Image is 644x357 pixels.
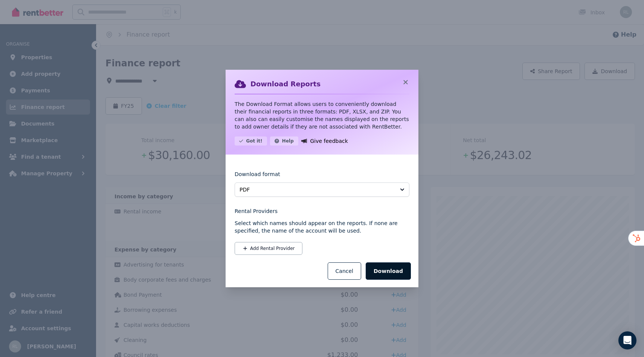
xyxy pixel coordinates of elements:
button: Got it! [235,136,267,146]
h2: Download Reports [250,79,320,89]
a: Give feedback [301,136,348,146]
div: Open Intercom Messenger [618,331,636,349]
p: Select which names should appear on the reports. If none are specified, the name of the account w... [235,219,409,234]
legend: Rental Providers [235,207,409,215]
label: Download format [235,170,280,182]
button: Download [366,262,411,280]
button: Help [270,136,298,146]
button: PDF [235,182,409,197]
span: PDF [240,186,394,193]
p: The Download Format allows users to conveniently download their financial reports in three format... [235,100,409,130]
button: Cancel [328,262,361,280]
button: Add Rental Provider [235,242,302,255]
